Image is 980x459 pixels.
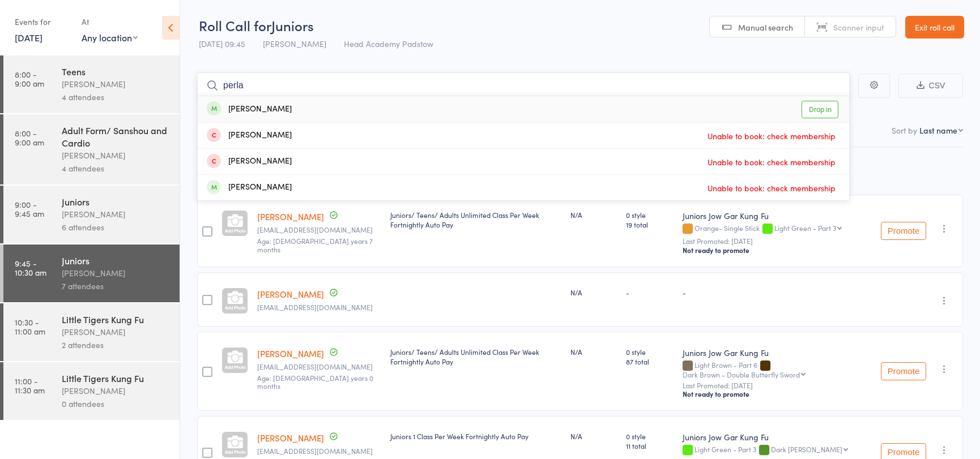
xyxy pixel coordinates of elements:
span: 87 total [626,357,673,366]
div: Last name [919,125,957,136]
label: Sort by [892,125,917,136]
div: [PERSON_NAME] [62,384,170,397]
a: [PERSON_NAME] [257,211,324,222]
span: Unable to book: check membership [705,153,838,170]
div: Events for [15,12,70,31]
a: 9:45 -10:30 amJuniors[PERSON_NAME]7 attendees [3,244,180,302]
div: - [683,288,872,297]
div: Juniors 1 Class Per Week Fortnightly Auto Pay [390,431,561,441]
div: [PERSON_NAME] [62,325,170,338]
span: 0 style [626,210,673,220]
small: Last Promoted: [DATE] [683,237,872,245]
div: Juniors Jow Gar Kung Fu [683,347,872,358]
div: Any location [82,31,138,44]
div: [PERSON_NAME] [207,129,292,142]
div: Little Tigers Kung Fu [62,313,170,325]
a: 8:00 -9:00 amAdult Form/ Sanshou and Cardio[PERSON_NAME]4 attendees [3,114,180,185]
small: thuynguyen180707@gmail.com [257,303,381,311]
small: nnongy@gmail.com [257,363,381,371]
div: Juniors [62,254,170,267]
a: 9:00 -9:45 amJuniors[PERSON_NAME]6 attendees [3,186,180,243]
time: 10:30 - 11:00 am [15,318,45,336]
span: Head Academy Padstow [344,38,433,49]
button: Promote [881,222,926,240]
div: 4 attendees [62,162,170,175]
div: Adult Form/ Sanshou and Cardio [62,124,170,149]
span: 0 style [626,431,673,441]
time: 8:00 - 9:00 am [15,128,44,147]
div: Dark Brown - Double Butterfly Sword [683,371,800,378]
small: catablante@gmail.com [257,447,381,455]
span: 19 total [626,220,673,229]
div: [PERSON_NAME] [62,208,170,221]
time: 8:00 - 9:00 am [15,70,44,88]
div: 0 attendees [62,397,170,410]
span: [PERSON_NAME] [263,38,326,49]
div: Juniors/ Teens/ Adults Unlimited Class Per Week Fortnightly Auto Pay [390,210,561,229]
span: Scanner input [833,22,884,33]
div: Juniors [62,195,170,208]
a: [DATE] [15,31,42,44]
a: [PERSON_NAME] [257,432,324,444]
div: [PERSON_NAME] [207,103,292,116]
small: maranselmo0123@gmail.com [257,226,381,234]
span: 0 style [626,347,673,357]
div: Light Green - Part 3 [683,445,872,455]
div: Not ready to promote [683,389,872,398]
div: [PERSON_NAME] [62,267,170,280]
span: Juniors [271,16,314,35]
a: Drop in [802,101,838,118]
div: Not ready to promote [683,246,872,255]
div: Juniors Jow Gar Kung Fu [683,210,872,221]
div: Orange- Single Stick [683,224,872,234]
div: 6 attendees [62,221,170,234]
div: Teens [62,65,170,78]
div: N/A [570,431,617,441]
div: 2 attendees [62,338,170,351]
div: Juniors/ Teens/ Adults Unlimited Class Per Week Fortnightly Auto Pay [390,347,561,366]
div: [PERSON_NAME] [207,181,292,194]
time: 11:00 - 11:30 am [15,376,45,394]
div: 7 attendees [62,280,170,293]
span: Manual search [738,22,793,33]
div: 4 attendees [62,91,170,104]
time: 9:00 - 9:45 am [15,200,44,218]
span: Age: [DEMOGRAPHIC_DATA] years 0 months [257,373,373,391]
div: N/A [570,288,617,297]
a: 11:00 -11:30 amLittle Tigers Kung Fu[PERSON_NAME]0 attendees [3,362,180,420]
div: Juniors Jow Gar Kung Fu [683,431,872,443]
input: Search by name [197,72,850,98]
div: [PERSON_NAME] [62,78,170,91]
small: Last Promoted: [DATE] [683,381,872,389]
span: Age: [DEMOGRAPHIC_DATA] years 7 months [257,236,373,254]
span: 11 total [626,441,673,451]
a: 10:30 -11:00 amLittle Tigers Kung Fu[PERSON_NAME]2 attendees [3,303,180,361]
span: Unable to book: check membership [705,127,838,144]
div: Little Tigers Kung Fu [62,372,170,384]
button: CSV [898,74,963,98]
a: [PERSON_NAME] [257,348,324,359]
div: N/A [570,347,617,357]
a: Exit roll call [905,16,964,38]
div: Light Green - Part 3 [774,224,836,231]
div: Dark [PERSON_NAME] [771,445,842,453]
div: N/A [570,210,617,220]
span: [DATE] 09:45 [199,38,245,49]
a: 8:00 -9:00 amTeens[PERSON_NAME]4 attendees [3,55,180,113]
a: [PERSON_NAME] [257,288,324,300]
button: Promote [881,362,926,380]
div: [PERSON_NAME] [62,149,170,162]
span: Unable to book: check membership [705,179,838,196]
div: Light Brown - Part 6 [683,361,872,378]
div: - [626,288,673,297]
span: Roll Call for [199,16,271,35]
div: [PERSON_NAME] [207,155,292,168]
time: 9:45 - 10:30 am [15,259,46,277]
div: At [82,12,138,31]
